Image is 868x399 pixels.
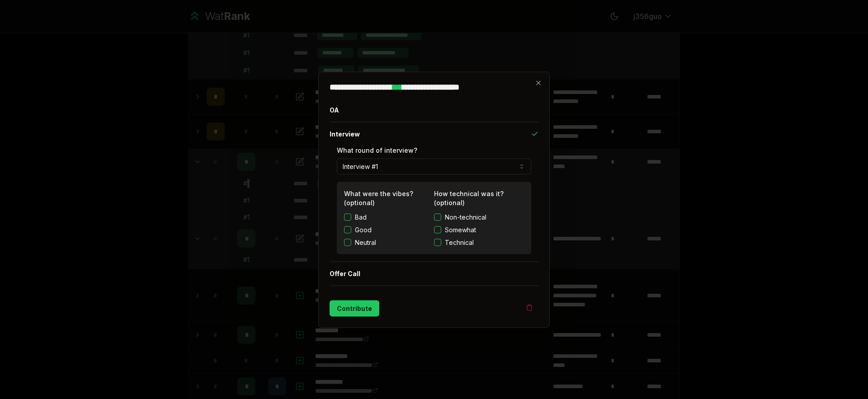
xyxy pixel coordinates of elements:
label: How technical was it? (optional) [434,189,504,206]
label: Neutral [355,238,376,247]
button: Interview [330,122,538,146]
button: OA [330,98,538,122]
label: What were the vibes? (optional) [344,189,413,206]
span: Somewhat [445,225,476,234]
button: Technical [434,239,441,246]
button: Contribute [330,300,379,316]
label: Good [355,225,372,234]
label: What round of interview? [337,146,417,154]
button: Somewhat [434,226,441,233]
label: Bad [355,212,367,221]
span: Technical [445,238,474,247]
div: Interview [330,146,538,261]
button: Offer Call [330,262,538,285]
button: Non-technical [434,213,441,221]
span: Non-technical [445,212,486,221]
